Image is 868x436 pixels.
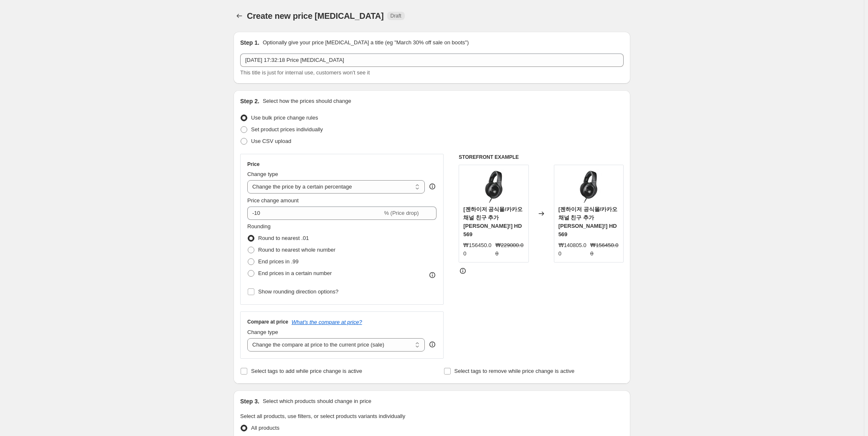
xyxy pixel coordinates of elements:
img: product_detail_x2_desktop_HD_5_569_2-sennheiser-1_80x.jpg [477,169,510,203]
h3: Price [247,161,259,168]
span: [젠하이저 공식몰/카카오채널 친구 추가 [PERSON_NAME]!] HD 569 [463,206,523,237]
div: ₩140805.00 [558,241,587,258]
div: help [428,340,437,349]
div: help [428,182,437,191]
div: ₩156450.00 [463,241,492,258]
span: Select all products, use filters, or select products variants individually [240,413,405,419]
span: Select tags to remove while price change is active [454,368,575,374]
span: End prices in a certain number [258,270,332,276]
span: % (Price drop) [384,210,419,216]
strike: ₩229000.00 [495,241,524,258]
h3: Compare at price [247,319,288,325]
span: Change type [247,171,278,177]
span: This title is just for internal use, customers won't see it [240,69,370,76]
p: Select how the prices should change [263,97,351,105]
p: Optionally give your price [MEDICAL_DATA] a title (eg "March 30% off sale on boots") [263,38,469,47]
h2: Step 2. [240,97,259,105]
h2: Step 3. [240,397,259,405]
span: Change type [247,329,278,335]
span: End prices in .99 [258,258,299,265]
span: Create new price [MEDICAL_DATA] [247,11,384,20]
img: product_detail_x2_desktop_HD_5_569_2-sennheiser-1_80x.jpg [572,169,605,203]
h2: Step 1. [240,38,259,47]
button: What's the compare at price? [292,319,362,325]
span: Round to nearest .01 [258,235,309,241]
span: [젠하이저 공식몰/카카오채널 친구 추가 [PERSON_NAME]!] HD 569 [558,206,618,237]
input: -15 [247,207,382,220]
span: Rounding [247,223,271,229]
strike: ₩156450.00 [590,241,619,258]
span: Draft [391,13,401,19]
span: Use CSV upload [251,138,291,144]
button: Price change jobs [233,10,245,22]
span: All products [251,425,279,431]
span: Round to nearest whole number [258,247,335,253]
span: Use bulk price change rules [251,115,318,121]
span: Select tags to add while price change is active [251,368,362,374]
span: Show rounding direction options? [258,288,338,295]
h6: STOREFRONT EXAMPLE [459,154,624,161]
input: 30% off holiday sale [240,54,624,67]
p: Select which products should change in price [263,397,371,405]
span: Set product prices individually [251,126,323,133]
span: Price change amount [247,197,299,204]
